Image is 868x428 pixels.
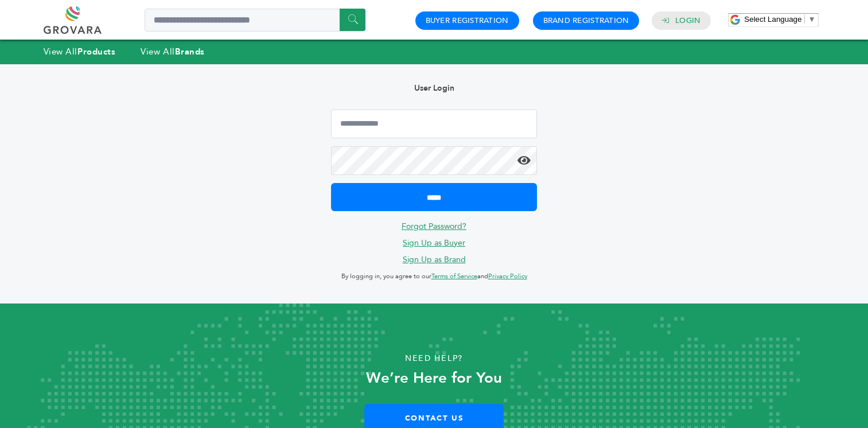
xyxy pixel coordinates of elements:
[426,15,509,26] a: Buyer Registration
[141,46,205,57] a: View AllBrands
[402,221,466,232] a: Forgot Password?
[331,270,536,283] p: By logging in, you agree to our and
[431,272,477,281] a: Terms of Service
[403,238,465,248] a: Sign Up as Buyer
[808,15,815,24] span: ▼
[366,368,502,388] strong: We’re Here for You
[331,110,536,138] input: Email Address
[44,350,825,367] p: Need Help?
[744,15,801,24] span: Select Language
[744,15,815,24] a: Select Language​
[175,46,205,57] strong: Brands
[675,15,700,26] a: Login
[403,254,466,265] a: Sign Up as Brand
[804,15,805,24] span: ​
[543,15,629,26] a: Brand Registration
[414,83,454,94] b: User Login
[488,272,527,281] a: Privacy Policy
[77,46,115,57] strong: Products
[331,146,536,175] input: Password
[145,9,365,32] input: Search a product or brand...
[44,46,116,57] a: View AllProducts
